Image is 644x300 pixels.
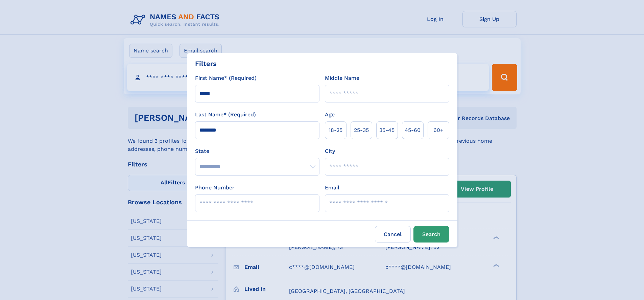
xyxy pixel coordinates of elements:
[413,226,449,243] button: Search
[405,126,421,134] span: 45‑60
[195,111,256,119] label: Last Name* (Required)
[195,59,217,69] div: Filters
[375,226,411,243] label: Cancel
[325,111,335,119] label: Age
[325,184,339,192] label: Email
[325,147,335,155] label: City
[379,126,395,134] span: 35‑45
[195,74,257,82] label: First Name* (Required)
[195,147,319,155] label: State
[433,126,444,134] span: 60+
[329,126,342,134] span: 18‑25
[195,184,235,192] label: Phone Number
[325,74,359,82] label: Middle Name
[354,126,369,134] span: 25‑35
